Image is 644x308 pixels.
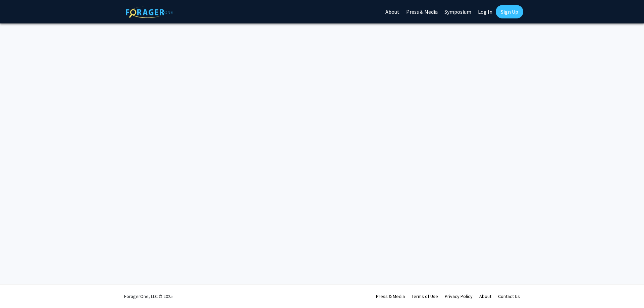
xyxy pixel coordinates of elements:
[124,285,173,308] div: ForagerOne, LLC © 2025
[412,293,438,299] a: Terms of Use
[445,293,473,299] a: Privacy Policy
[496,5,523,18] a: Sign Up
[126,6,173,18] img: ForagerOne Logo
[479,293,491,299] a: About
[376,293,405,299] a: Press & Media
[498,293,520,299] a: Contact Us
